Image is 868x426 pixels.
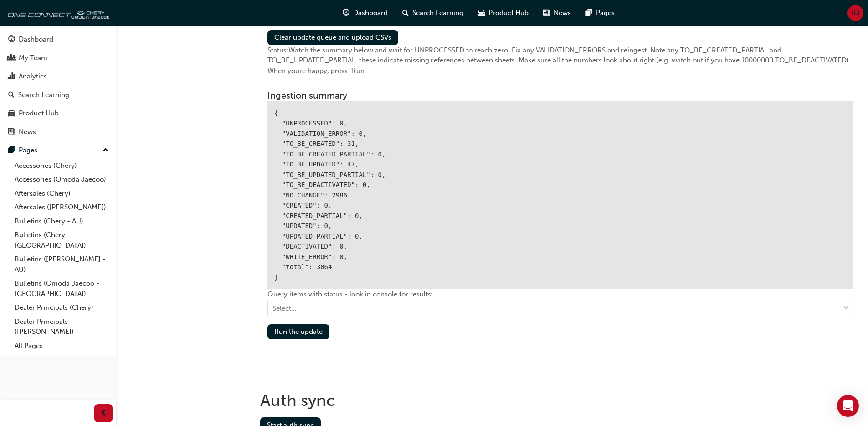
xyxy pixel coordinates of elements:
a: pages-iconPages [578,4,622,22]
button: Clear update queue and upload CSVs [267,30,398,45]
span: Product Hub [488,8,529,18]
a: Bulletins ([PERSON_NAME] - AU) [11,252,113,276]
span: chart-icon [8,73,15,81]
span: pages-icon [8,146,15,155]
button: Run the update [267,324,329,339]
a: News [4,124,113,140]
span: up-icon [103,145,109,156]
a: Accessories (Chery) [11,159,113,173]
span: search-icon [402,7,409,19]
span: guage-icon [8,36,15,44]
a: All Pages [11,339,113,353]
a: Search Learning [4,87,113,104]
span: News [554,8,571,18]
a: Bulletins (Omoda Jaecoo - [GEOGRAPHIC_DATA]) [11,276,113,301]
a: Dashboard [4,31,113,48]
a: guage-iconDashboard [335,4,395,22]
span: Pages [596,8,615,18]
div: Search Learning [18,90,69,100]
span: RJ [852,8,860,18]
a: Dealer Principals (Chery) [11,301,113,315]
h1: Auth sync [260,390,861,410]
a: car-iconProduct Hub [471,4,536,22]
span: Dashboard [353,8,388,18]
div: Product Hub [19,108,59,119]
span: Search Learning [412,8,463,18]
span: down-icon [843,302,849,314]
button: Pages [4,142,113,159]
a: Product Hub [4,105,113,122]
span: search-icon [8,91,15,99]
a: Aftersales (Chery) [11,187,113,201]
span: prev-icon [100,408,107,419]
div: News [19,127,36,137]
a: news-iconNews [536,4,578,22]
div: Dashboard [19,34,53,45]
a: Bulletins (Chery - AU) [11,214,113,229]
div: Query items with status - look in console for results: [267,289,853,324]
img: oneconnect [5,4,109,22]
a: search-iconSearch Learning [395,4,471,22]
div: Status: Watch the summary below and wait for UNPROCESSED to reach zero. Fix any VALIDATION_ERRORS... [267,45,853,76]
span: people-icon [8,54,15,62]
div: My Team [19,53,47,63]
a: My Team [4,50,113,67]
span: news-icon [8,128,15,136]
span: guage-icon [343,7,349,19]
div: Pages [19,145,37,156]
button: RJ [847,5,863,21]
button: DashboardMy TeamAnalyticsSearch LearningProduct HubNews [4,29,113,142]
span: pages-icon [586,7,592,19]
a: Analytics [4,68,113,85]
a: Dealer Principals ([PERSON_NAME]) [11,315,113,339]
a: Aftersales ([PERSON_NAME]) [11,200,113,214]
div: Analytics [19,71,47,82]
h3: Ingestion summary [267,90,853,101]
span: car-icon [478,7,485,19]
span: car-icon [8,109,15,118]
div: Open Intercom Messenger [837,395,859,417]
a: Bulletins (Chery - [GEOGRAPHIC_DATA]) [11,228,113,252]
span: news-icon [543,7,550,19]
a: Accessories (Omoda Jaecoo) [11,172,113,187]
div: { "UNPROCESSED": 0, "VALIDATION_ERROR": 0, "TO_BE_CREATED": 31, "TO_BE_CREATED_PARTIAL": 0, "TO_B... [267,101,853,290]
div: Select... [272,303,297,314]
